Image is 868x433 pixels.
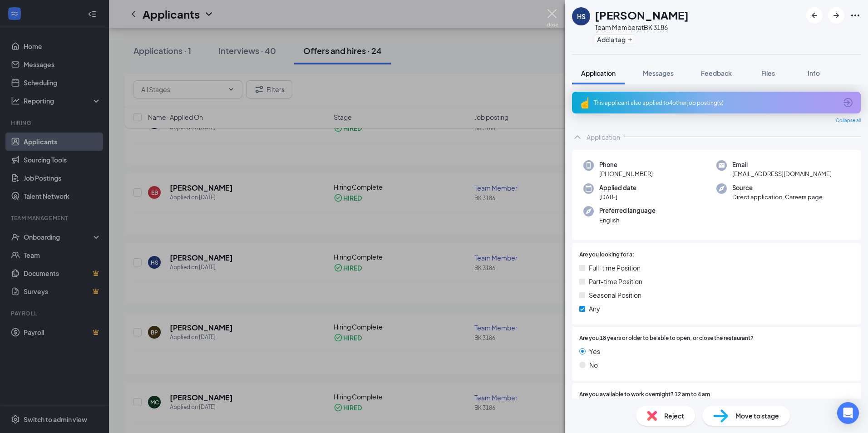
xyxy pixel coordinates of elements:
span: No [589,360,598,370]
span: [EMAIL_ADDRESS][DOMAIN_NAME] [732,169,832,178]
span: Email [732,160,832,169]
span: Info [808,69,820,77]
div: Application [587,133,620,142]
button: ArrowLeftNew [806,7,823,24]
h1: [PERSON_NAME] [595,7,689,23]
span: Reject [664,411,684,421]
span: Direct application, Careers page [732,192,823,202]
svg: ArrowCircle [843,97,853,108]
span: Source [732,183,823,192]
svg: Ellipses [850,10,861,21]
span: Any [589,304,600,314]
svg: ArrowLeftNew [809,10,820,21]
span: Files [761,69,775,77]
span: Seasonal Position [589,290,641,300]
div: Team Member at BK 3186 [595,23,689,32]
span: Collapse all [836,117,861,124]
span: Feedback [701,69,732,77]
svg: Plus [627,37,633,42]
div: This applicant also applied to 4 other job posting(s) [594,99,837,107]
button: PlusAdd a tag [595,34,635,44]
div: HS [577,12,586,21]
span: Are you 18 years or older to be able to open, or close the restaurant? [579,334,754,343]
span: Full-time Position [589,263,641,273]
svg: ArrowRight [831,10,842,21]
span: Messages [643,69,674,77]
span: Applied date [599,183,636,192]
button: ArrowRight [828,7,844,24]
span: English [599,216,656,225]
span: [PHONE_NUMBER] [599,169,653,178]
span: Yes [589,346,600,356]
span: Move to stage [735,411,779,421]
span: [DATE] [599,192,636,202]
span: Application [581,69,616,77]
span: Part-time Position [589,276,642,286]
span: Are you looking for a: [579,251,634,259]
div: Open Intercom Messenger [837,402,859,424]
svg: ChevronUp [572,132,583,143]
span: Preferred language [599,206,656,215]
span: Phone [599,160,653,169]
span: Are you available to work overnight? 12 am to 4 am [579,390,710,399]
